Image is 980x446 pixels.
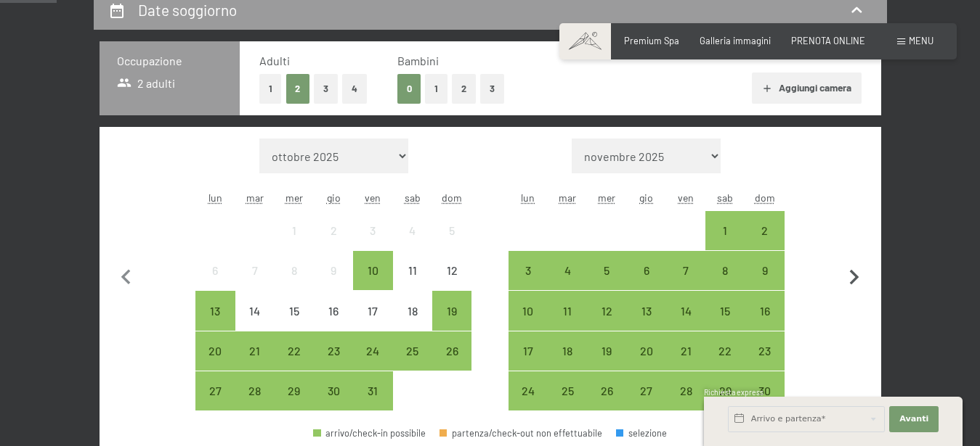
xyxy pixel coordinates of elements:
div: arrivo/check-in possibile [353,251,392,290]
div: arrivo/check-in non effettuabile [353,211,392,250]
div: arrivo/check-in non effettuabile [235,251,275,290]
div: Thu Nov 06 2025 [627,251,666,290]
div: arrivo/check-in non effettuabile [275,211,314,250]
abbr: domenica [442,191,462,204]
div: arrivo/check-in possibile [432,331,471,371]
div: 31 [355,385,391,421]
div: 23 [315,345,352,381]
div: arrivo/check-in non effettuabile [393,211,432,250]
div: Fri Nov 14 2025 [666,291,705,330]
abbr: venerdì [678,191,694,204]
div: Thu Nov 27 2025 [627,371,666,410]
div: 12 [588,305,625,342]
div: Fri Oct 24 2025 [353,331,392,371]
div: Sun Nov 30 2025 [745,371,784,410]
div: 26 [434,345,470,381]
div: Tue Oct 28 2025 [235,371,275,410]
div: arrivo/check-in possibile [314,331,353,371]
div: 27 [628,385,665,421]
div: arrivo/check-in possibile [313,429,426,438]
div: arrivo/check-in possibile [705,331,745,371]
div: arrivo/check-in possibile [587,251,626,290]
div: Mon Nov 10 2025 [509,291,548,330]
button: Mese successivo [839,139,870,411]
div: arrivo/check-in possibile [745,291,784,330]
div: 4 [549,265,586,301]
button: Mese precedente [111,139,142,411]
span: Premium Spa [624,35,679,46]
div: Mon Oct 13 2025 [195,291,235,330]
div: 2 [315,225,352,261]
div: 9 [746,265,782,301]
div: 17 [510,345,546,381]
span: 2 adulti [117,75,176,91]
div: 16 [746,305,782,342]
div: Sat Nov 29 2025 [705,371,745,410]
div: 5 [434,225,470,261]
div: 30 [315,385,352,421]
div: 3 [510,265,546,301]
div: arrivo/check-in possibile [509,251,548,290]
div: 4 [394,225,431,261]
div: selezione [616,429,667,438]
div: 22 [276,345,312,381]
abbr: giovedì [327,191,341,204]
div: Tue Oct 07 2025 [235,251,275,290]
div: Wed Oct 01 2025 [275,211,314,250]
div: 20 [628,345,665,381]
div: arrivo/check-in non effettuabile [275,251,314,290]
div: 15 [707,305,743,342]
div: Sat Oct 04 2025 [393,211,432,250]
button: 3 [314,74,338,104]
div: 11 [394,265,431,301]
div: Thu Nov 20 2025 [627,331,666,371]
div: 15 [276,305,312,342]
div: arrivo/check-in non effettuabile [314,291,353,330]
div: arrivo/check-in possibile [745,251,784,290]
button: 1 [425,74,448,104]
div: arrivo/check-in possibile [627,331,666,371]
div: arrivo/check-in possibile [666,331,705,371]
div: 7 [668,265,704,301]
div: Mon Oct 20 2025 [195,331,235,371]
div: arrivo/check-in non effettuabile [314,211,353,250]
div: Sat Nov 15 2025 [705,291,745,330]
div: Thu Oct 23 2025 [314,331,353,371]
div: 24 [355,345,391,381]
div: partenza/check-out non effettuabile [440,429,602,438]
div: Sat Oct 18 2025 [393,291,432,330]
div: 26 [588,385,625,421]
div: arrivo/check-in possibile [393,331,432,371]
div: Mon Oct 06 2025 [195,251,235,290]
div: Thu Nov 13 2025 [627,291,666,330]
div: arrivo/check-in possibile [587,291,626,330]
div: 10 [510,305,546,342]
div: Fri Oct 31 2025 [353,371,392,410]
a: PRENOTA ONLINE [791,35,865,46]
div: arrivo/check-in possibile [705,371,745,410]
div: Tue Nov 11 2025 [548,291,587,330]
div: Wed Nov 05 2025 [587,251,626,290]
span: Galleria immagini [700,35,771,46]
div: Sat Oct 25 2025 [393,331,432,371]
div: arrivo/check-in possibile [275,371,314,410]
div: arrivo/check-in possibile [432,291,471,330]
div: 8 [276,265,312,301]
div: Sat Nov 22 2025 [705,331,745,371]
div: 10 [355,265,391,301]
div: Thu Oct 16 2025 [314,291,353,330]
div: 29 [707,385,743,421]
div: 29 [276,385,312,421]
div: 1 [707,225,743,261]
div: Sat Nov 01 2025 [705,211,745,250]
div: Mon Nov 03 2025 [509,251,548,290]
div: Tue Nov 04 2025 [548,251,587,290]
abbr: mercoledì [598,191,615,204]
div: 11 [549,305,586,342]
div: arrivo/check-in possibile [666,251,705,290]
div: arrivo/check-in non effettuabile [314,251,353,290]
div: 21 [237,345,273,381]
abbr: lunedì [521,191,535,204]
div: Tue Oct 21 2025 [235,331,275,371]
div: 25 [394,345,431,381]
